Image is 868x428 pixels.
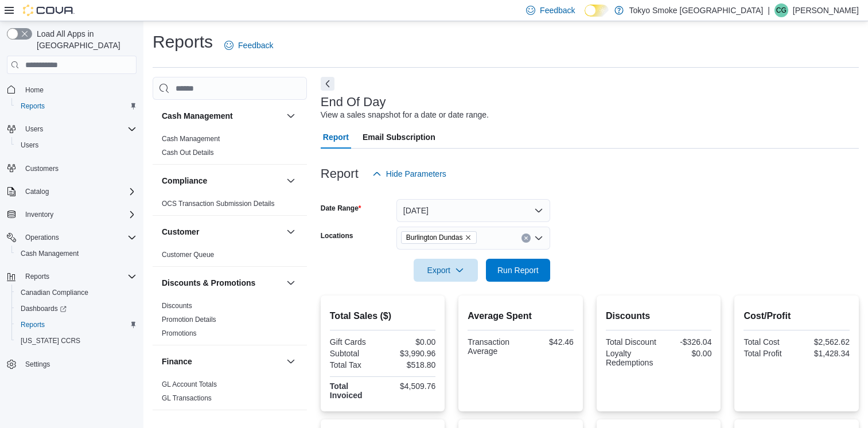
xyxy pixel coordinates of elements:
[401,231,477,244] span: Burlington Dundas
[2,356,141,372] button: Settings
[21,162,63,176] a: Customers
[162,277,255,289] h3: Discounts & Promotions
[744,349,794,358] div: Total Profit
[799,349,850,358] div: $1,428.34
[21,208,58,221] button: Inventory
[284,276,298,290] button: Discounts & Promotions
[11,98,141,114] button: Reports
[16,286,93,299] a: Canadian Compliance
[21,102,45,111] span: Reports
[162,199,275,208] span: OCS Transaction Submission Details
[363,126,435,149] span: Email Subscription
[396,199,550,222] button: [DATE]
[661,337,711,347] div: -$326.04
[606,337,656,347] div: Total Discount
[11,137,141,153] button: Users
[284,225,298,239] button: Customer
[25,272,49,281] span: Reports
[162,148,214,157] span: Cash Out Details
[16,138,137,152] span: Users
[2,160,141,177] button: Customers
[21,320,45,329] span: Reports
[606,349,656,367] div: Loyalty Redemptions
[162,110,282,122] button: Cash Management
[323,126,349,149] span: Report
[768,3,770,17] p: |
[25,85,44,95] span: Home
[2,81,141,98] button: Home
[25,360,50,369] span: Settings
[744,309,850,323] h2: Cost/Profit
[162,301,192,310] span: Discounts
[386,168,446,180] span: Hide Parameters
[16,247,137,260] span: Cash Management
[321,204,361,213] label: Date Range
[21,208,137,221] span: Inventory
[468,337,518,356] div: Transaction Average
[368,162,451,185] button: Hide Parameters
[321,231,353,240] label: Locations
[744,337,794,347] div: Total Cost
[32,28,137,51] span: Load All Apps in [GEOGRAPHIC_DATA]
[406,232,463,243] span: Burlington Dundas
[162,175,282,186] button: Compliance
[153,197,307,215] div: Compliance
[162,394,212,402] a: GL Transactions
[21,83,48,97] a: Home
[21,161,137,176] span: Customers
[284,355,298,368] button: Finance
[793,3,859,17] p: [PERSON_NAME]
[162,394,212,403] span: GL Transactions
[153,30,213,53] h1: Reports
[16,99,49,113] a: Reports
[16,302,71,316] a: Dashboards
[21,270,137,283] span: Reports
[16,318,49,332] a: Reports
[162,175,207,186] h3: Compliance
[330,349,380,358] div: Subtotal
[16,334,137,348] span: Washington CCRS
[321,167,359,181] h3: Report
[21,304,67,313] span: Dashboards
[21,270,54,283] button: Reports
[521,234,531,243] button: Clear input
[21,122,137,136] span: Users
[162,226,282,238] button: Customer
[497,264,539,276] span: Run Report
[2,229,141,246] button: Operations
[2,207,141,223] button: Inventory
[21,231,64,244] button: Operations
[629,3,764,17] p: Tokyo Smoke [GEOGRAPHIC_DATA]
[21,122,48,136] button: Users
[21,249,79,258] span: Cash Management
[16,302,137,316] span: Dashboards
[162,277,282,289] button: Discounts & Promotions
[21,185,137,199] span: Catalog
[162,315,216,324] span: Promotion Details
[414,259,478,282] button: Export
[25,187,49,196] span: Catalog
[465,234,472,241] button: Remove Burlington Dundas from selection in this group
[21,288,88,297] span: Canadian Compliance
[799,337,850,347] div: $2,562.62
[330,337,380,347] div: Gift Cards
[21,141,38,150] span: Users
[540,5,575,16] span: Feedback
[162,200,275,208] a: OCS Transaction Submission Details
[2,269,141,285] button: Reports
[486,259,550,282] button: Run Report
[385,360,435,369] div: $518.80
[21,357,137,371] span: Settings
[16,99,137,113] span: Reports
[162,380,217,389] span: GL Account Totals
[330,382,363,400] strong: Total Invoiced
[385,382,435,391] div: $4,509.76
[21,357,55,371] a: Settings
[11,301,141,317] a: Dashboards
[153,248,307,266] div: Customer
[162,110,233,122] h3: Cash Management
[162,356,282,367] button: Finance
[220,34,278,57] a: Feedback
[11,246,141,262] button: Cash Management
[468,309,574,323] h2: Average Spent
